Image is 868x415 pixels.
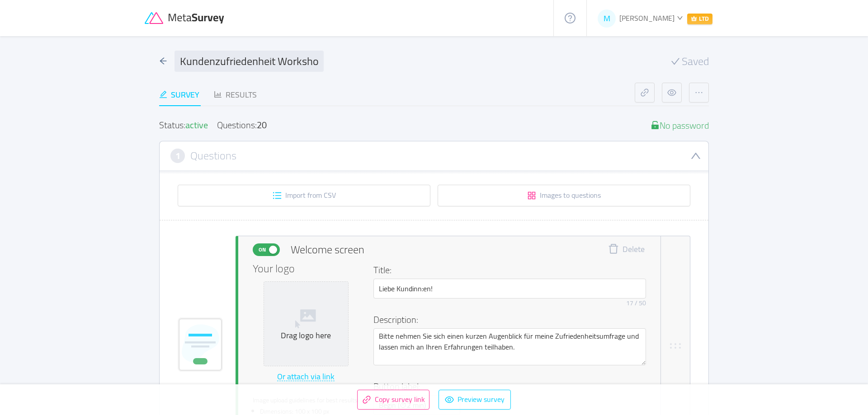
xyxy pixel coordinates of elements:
div: Drag logo here [268,331,344,341]
div: 17 / 50 [626,298,646,308]
input: Survey name [175,51,324,72]
div: Status: [159,121,208,130]
div: 20 [257,117,267,133]
i: icon: down [677,15,683,21]
button: icon: unordered-listImport from CSV [178,185,430,206]
i: icon: edit [159,90,167,98]
button: icon: ellipsis [689,83,709,103]
i: icon: arrow-left [159,57,167,65]
button: icon: appstoreImages to questions [438,185,690,206]
h4: Title: [373,263,641,277]
div: Questions: [217,121,267,130]
i: icon: down [690,150,701,161]
i: icon: question-circle [565,13,576,23]
h4: Button label: [373,380,641,393]
input: Welcome [373,279,646,298]
button: icon: eyePreview survey [439,390,511,410]
span: active [185,117,208,133]
span: M [604,9,610,28]
span: Drag logo here [264,282,348,366]
div: Results [214,89,257,101]
span: [PERSON_NAME] [619,11,675,25]
h4: Description: [373,313,641,326]
h3: Questions [190,151,236,161]
span: Welcome screen [291,242,364,258]
span: LTD [687,14,712,24]
span: Your logo [253,263,295,274]
div: No password [651,121,709,130]
button: icon: linkCopy survey link [357,390,429,410]
i: icon: bar-chart [214,90,222,98]
button: Or attach via link [277,370,335,384]
button: icon: eye [662,83,682,103]
div: icon: arrow-left [159,55,167,67]
button: icon: link [635,83,655,103]
span: 1 [175,151,180,161]
span: Saved [682,56,709,67]
div: Survey [159,89,199,101]
i: icon: unlock [651,121,660,130]
span: On [256,244,269,256]
i: icon: check [671,57,680,66]
button: icon: deleteDelete [601,243,651,256]
i: icon: crown [691,15,697,22]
